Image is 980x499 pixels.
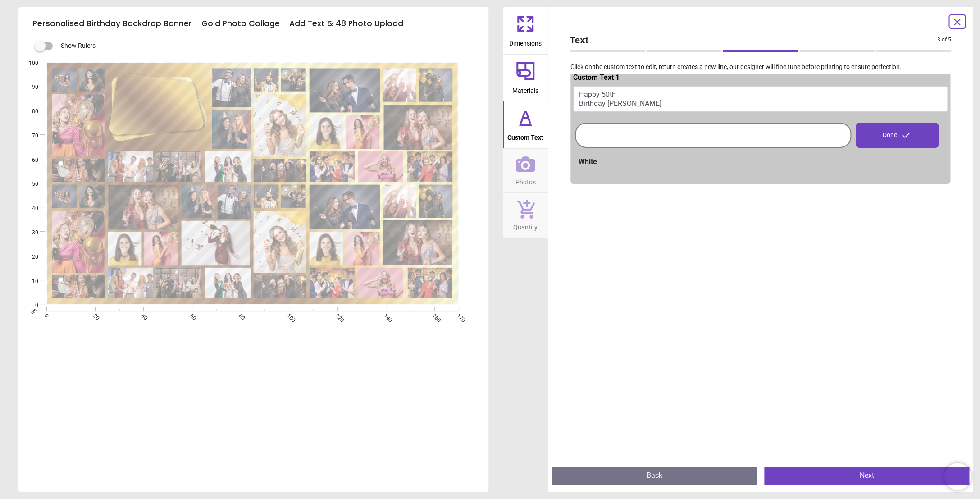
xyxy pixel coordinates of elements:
[507,129,543,142] span: Custom Text
[503,7,548,54] button: Dimensions
[573,86,948,111] button: Happy 50th Birthday [PERSON_NAME]
[21,60,38,67] span: 100
[944,463,971,490] iframe: Brevo live chat
[33,14,474,33] h5: Personalised Birthday Backdrop Banner - Gold Photo Collage - Add Text & 48 Photo Upload
[573,73,620,82] span: Custom Text 1
[579,157,948,167] div: White
[856,123,939,148] div: Done
[509,35,542,48] span: Dimensions
[570,33,937,46] span: Text
[512,82,538,96] span: Materials
[764,467,970,485] button: Next
[503,55,548,101] button: Materials
[937,36,951,44] span: 3 of 5
[40,41,488,51] div: Show Rulers
[503,149,548,193] button: Photos
[552,467,757,485] button: Back
[515,174,536,187] span: Photos
[513,219,538,232] span: Quantity
[503,193,548,238] button: Quantity
[562,63,958,72] p: Click on the custom text to edit, return creates a new line, our designer will fine tune before p...
[503,101,548,148] button: Custom Text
